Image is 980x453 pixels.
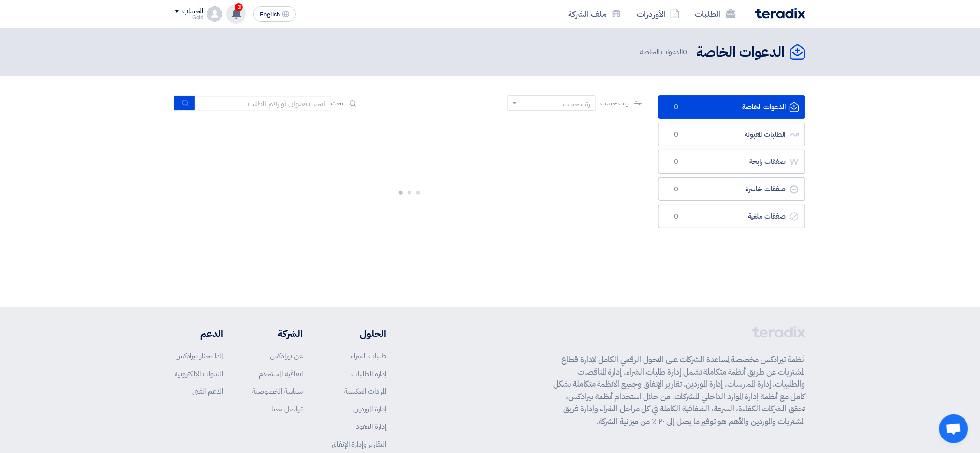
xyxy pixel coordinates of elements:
[260,11,280,18] span: English
[560,2,629,25] a: ملف الشركة
[697,43,785,62] h2: الدعوات الخاصة
[353,404,386,414] a: إدارة الموردين
[658,150,805,174] a: صفقات رابحة0
[658,205,805,228] a: صفقات ملغية0
[553,353,805,427] p: أنظمة تيرادكس مخصصة لمساعدة الشركات على التحول الرقمي الكامل لإدارة قطاع المشتريات عن طريق أنظمة ...
[640,46,689,58] span: الدعوات الخاصة
[671,102,682,112] span: 0
[176,351,223,361] a: لماذا تختار تيرادكس
[755,8,805,19] img: Teradix logo
[175,368,223,379] a: الندوات الإلكترونية
[356,421,386,432] a: إدارة العقود
[687,2,744,25] a: الطلبات
[671,130,682,140] span: 0
[252,386,303,396] a: سياسة الخصوصية
[344,386,386,396] a: المزادات العكسية
[271,404,303,414] a: تواصل معنا
[332,326,386,341] li: الحلول
[351,368,386,379] a: إدارة الطلبات
[658,123,805,146] a: الطلبات المقبولة0
[683,46,687,57] span: 0
[235,3,243,11] span: 3
[563,99,591,109] div: رتب حسب
[270,351,303,361] a: عن تيرادكس
[351,351,386,361] a: طلبات الشراء
[671,212,682,221] span: 0
[207,6,222,22] img: profile_test.png
[658,177,805,201] a: صفقات خاسرة0
[182,7,203,15] div: الحساب
[175,326,223,341] li: الدعم
[601,98,629,108] span: رتب حسب
[331,98,343,108] span: بحث
[195,96,331,111] input: ابحث بعنوان أو رقم الطلب
[671,185,682,194] span: 0
[939,414,968,443] div: دردشة مفتوحة
[658,95,805,119] a: الدعوات الخاصة0
[253,6,296,22] button: English
[192,386,223,396] a: الدعم الفني
[252,326,303,341] li: الشركة
[259,368,303,379] a: اتفاقية المستخدم
[671,157,682,167] span: 0
[629,2,687,25] a: الأوردرات
[332,439,386,450] a: التقارير وإدارة الإنفاق
[175,15,203,20] div: Gold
